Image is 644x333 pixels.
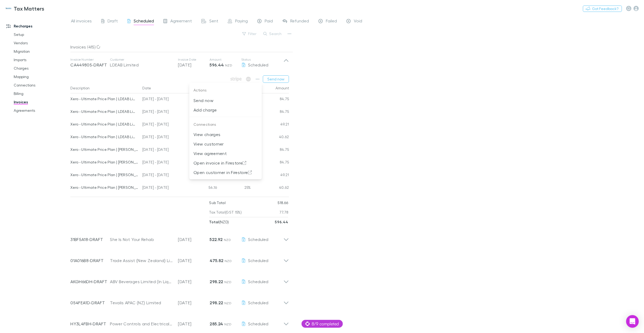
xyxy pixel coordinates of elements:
a: Open invoice in Firestore [189,160,262,165]
p: View customer [193,141,258,147]
p: View agreement [193,150,258,157]
p: Open invoice in Firestore [193,160,258,166]
a: View charges [189,131,262,136]
div: Open Intercom Messenger [626,315,639,328]
p: Add charge [193,107,258,113]
li: View charges [189,130,262,139]
p: Open customer in Firestore [193,169,258,176]
li: View customer [189,139,262,149]
a: View agreement [189,150,262,155]
p: Send now [193,97,258,104]
li: Open customer in Firestore [189,168,262,177]
li: Add charge [189,105,262,115]
li: Open invoice in Firestore [189,158,262,168]
li: View agreement [189,149,262,158]
p: Connections [189,119,262,130]
p: Actions [189,85,262,96]
a: View customer [189,141,262,146]
a: Open customer in Firestore [189,169,262,174]
p: View charges [193,131,258,138]
li: Send now [189,96,262,105]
